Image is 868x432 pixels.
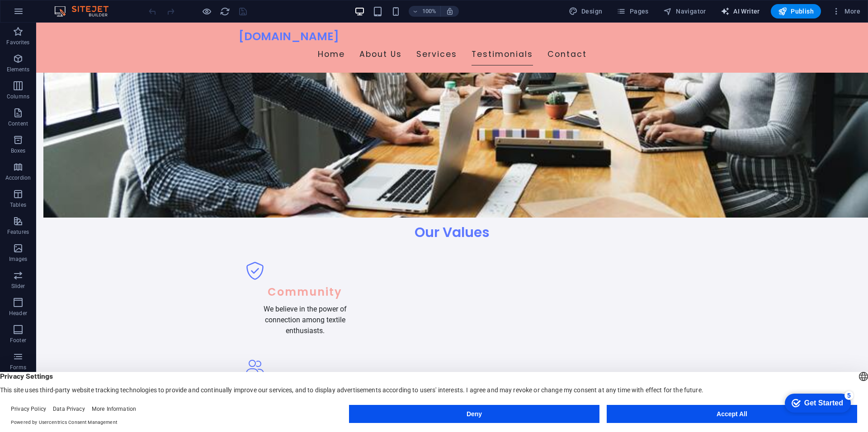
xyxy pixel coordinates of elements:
span: AI Writer [721,7,760,16]
button: More [828,4,864,19]
p: Columns [7,93,29,100]
div: Get Started [27,10,66,18]
button: Navigator [660,4,710,19]
div: 5 [67,2,76,11]
span: Navigator [663,7,706,16]
button: Design [565,4,606,19]
p: Boxes [11,147,26,154]
button: Click here to leave preview mode and continue editing [201,6,212,17]
div: Get Started 5 items remaining, 0% complete [7,5,73,23]
p: Content [8,120,28,127]
p: Favorites [6,39,29,46]
i: Reload page [220,6,230,17]
i: On resize automatically adjust zoom level to fit chosen device. [446,7,454,15]
p: Header [9,310,27,317]
p: Features [7,228,29,236]
button: Pages [613,4,652,19]
span: Pages [617,7,648,16]
p: Images [9,255,28,263]
h6: 100% [422,6,437,17]
span: Publish [778,7,814,16]
button: reload [219,6,230,17]
button: 100% [409,6,441,17]
img: Editor Logo [52,6,120,17]
button: AI Writer [717,4,764,19]
p: Footer [10,337,26,344]
p: Slider [11,283,25,290]
p: Tables [10,201,26,209]
p: Elements [7,66,30,73]
p: Accordion [5,174,31,181]
span: More [832,7,860,16]
button: Publish [771,4,821,19]
p: Forms [10,364,26,371]
span: Design [569,7,603,16]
